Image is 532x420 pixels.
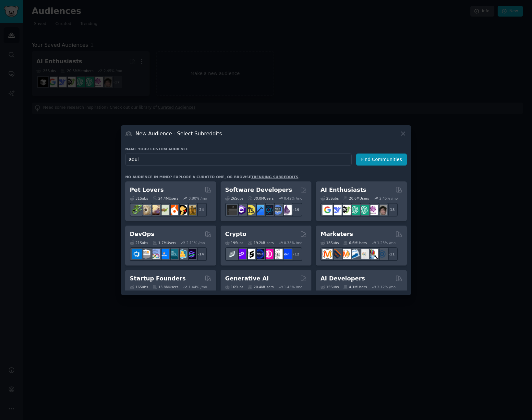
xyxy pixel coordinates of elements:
[343,241,367,245] div: 6.6M Users
[225,196,243,201] div: 26 Sub s
[350,249,360,259] img: Emailmarketing
[125,154,352,166] input: Pick a short name, like "Digital Marketers" or "Movie-Goers"
[272,249,283,259] img: CryptoNews
[130,275,186,283] h2: Startup Founders
[225,186,292,194] h2: Software Developers
[350,205,360,215] img: chatgpt_promptDesign
[284,241,302,245] div: 0.38 % /mo
[263,249,273,259] img: defiblockchain
[177,249,187,259] img: aws_cdk
[341,205,351,215] img: AItoolsCatalog
[225,241,243,245] div: 19 Sub s
[227,249,237,259] img: ethfinance
[132,205,142,215] img: herpetology
[130,241,148,245] div: 21 Sub s
[377,285,396,289] div: 3.12 % /mo
[359,249,369,259] img: googleads
[227,205,237,215] img: software
[322,205,332,215] img: GoogleGeminiAI
[384,247,398,261] div: + 11
[236,205,246,215] img: csharp
[225,275,269,283] h2: Generative AI
[377,249,387,259] img: OnlineMarketing
[130,186,164,194] h2: Pet Lovers
[245,205,255,215] img: learnjavascript
[368,249,378,259] img: MarketingResearch
[343,196,369,201] div: 20.6M Users
[245,249,255,259] img: ethstaker
[152,285,178,289] div: 13.8M Users
[332,205,342,215] img: DeepSeek
[384,203,398,216] div: + 18
[150,249,160,259] img: Docker_DevOps
[130,230,154,238] h2: DevOps
[289,203,302,216] div: + 19
[320,186,366,194] h2: AI Enthusiasts
[284,196,302,201] div: 0.42 % /mo
[177,205,187,215] img: PetAdvice
[356,154,407,166] button: Find Communities
[188,196,207,201] div: 0.80 % /mo
[168,205,178,215] img: cockatiel
[225,285,243,289] div: 16 Sub s
[125,175,300,179] div: No audience in mind? Explore a curated one, or browse .
[320,230,353,238] h2: Marketers
[272,205,283,215] img: AskComputerScience
[132,249,142,259] img: azuredevops
[193,247,207,261] div: + 14
[193,203,207,216] div: + 24
[130,196,148,201] div: 31 Sub s
[130,285,148,289] div: 16 Sub s
[248,241,273,245] div: 19.2M Users
[225,230,247,238] h2: Crypto
[187,241,205,245] div: 2.11 % /mo
[141,249,151,259] img: AWS_Certified_Experts
[379,196,398,201] div: 2.45 % /mo
[141,205,151,215] img: ballpython
[248,196,273,201] div: 30.0M Users
[152,241,176,245] div: 1.7M Users
[343,285,367,289] div: 4.1M Users
[159,205,169,215] img: turtle
[320,196,339,201] div: 25 Sub s
[359,205,369,215] img: chatgpt_prompts_
[377,241,396,245] div: 1.23 % /mo
[282,205,292,215] img: elixir
[263,205,273,215] img: reactnative
[289,247,302,261] div: + 12
[377,205,387,215] img: ArtificalIntelligence
[168,249,178,259] img: platformengineering
[150,205,160,215] img: leopardgeckos
[332,249,342,259] img: bigseo
[320,275,365,283] h2: AI Developers
[282,249,292,259] img: defi_
[368,205,378,215] img: OpenAIDev
[341,249,351,259] img: AskMarketing
[284,285,302,289] div: 1.43 % /mo
[152,196,178,201] div: 24.4M Users
[320,285,339,289] div: 15 Sub s
[125,147,407,151] h3: Name your custom audience
[254,249,264,259] img: web3
[322,249,332,259] img: content_marketing
[320,241,339,245] div: 18 Sub s
[251,175,298,179] a: trending subreddits
[136,130,222,137] h3: New Audience - Select Subreddits
[159,249,169,259] img: DevOpsLinks
[248,285,273,289] div: 20.4M Users
[186,205,196,215] img: dogbreed
[236,249,246,259] img: 0xPolygon
[188,285,207,289] div: 1.44 % /mo
[186,249,196,259] img: PlatformEngineers
[254,205,264,215] img: iOSProgramming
